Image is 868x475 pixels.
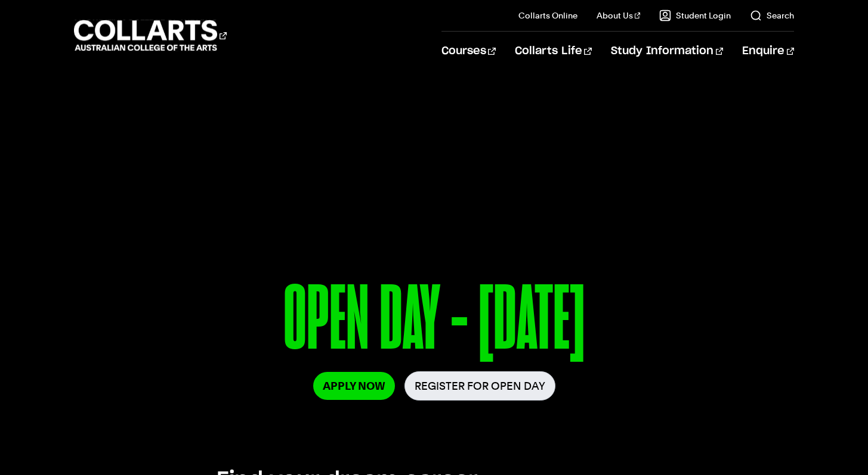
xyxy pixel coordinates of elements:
[597,10,641,21] a: About Us
[441,32,496,71] a: Courses
[515,32,592,71] a: Collarts Life
[742,32,794,71] a: Enquire
[404,371,555,401] a: Register for Open Day
[750,10,794,21] a: Search
[659,10,731,21] a: Student Login
[518,10,577,21] a: Collarts Online
[313,372,395,400] a: Apply Now
[611,32,723,71] a: Study Information
[74,18,227,52] div: Go to homepage
[78,273,790,371] p: OPEN DAY - [DATE]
